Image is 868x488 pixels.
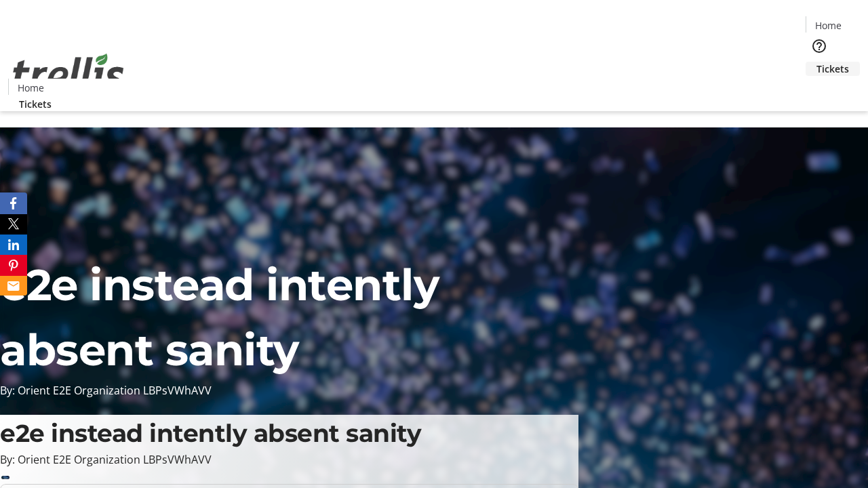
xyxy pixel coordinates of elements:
span: Home [18,81,44,95]
a: Tickets [806,62,860,76]
span: Home [815,18,842,33]
button: Help [806,33,833,60]
span: Tickets [19,97,52,111]
a: Tickets [8,97,62,111]
a: Home [806,18,850,33]
a: Home [9,81,52,95]
button: Cart [806,76,833,103]
img: Orient E2E Organization LBPsVWhAVV's Logo [8,39,129,106]
span: Tickets [816,62,849,76]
